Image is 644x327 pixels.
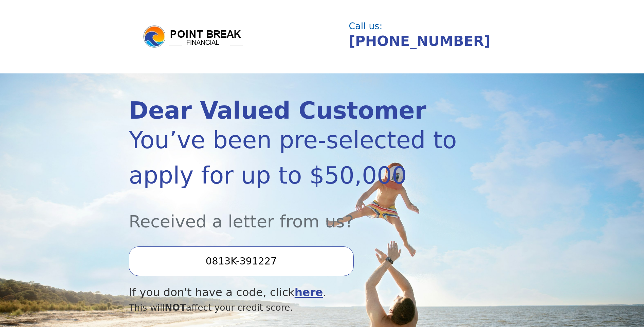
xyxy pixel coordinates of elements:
[349,22,510,31] div: Call us:
[129,122,457,193] div: You’ve been pre-selected to apply for up to $50,000
[129,246,353,276] input: Enter your Offer Code:
[142,24,244,49] img: logo.png
[129,301,457,314] div: This will affect your credit score.
[295,286,323,299] a: here
[165,302,186,313] span: NOT
[129,193,457,234] div: Received a letter from us?
[349,33,491,49] a: [PHONE_NUMBER]
[129,284,457,301] div: If you don't have a code, click .
[129,99,457,122] div: Dear Valued Customer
